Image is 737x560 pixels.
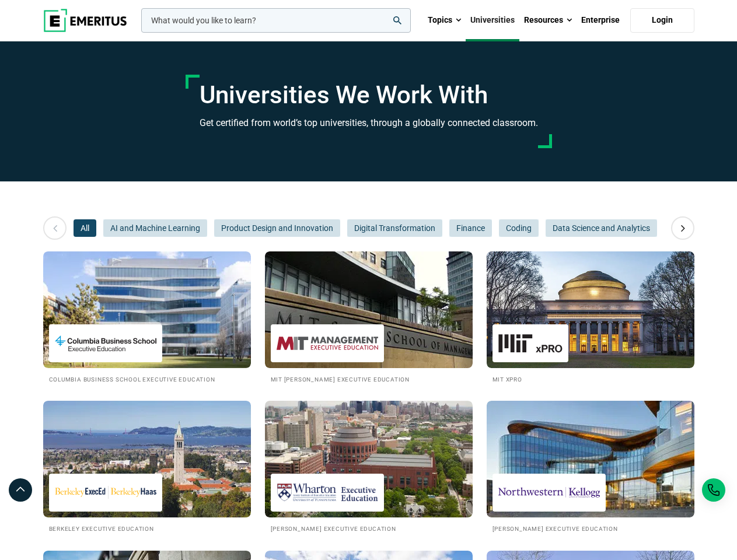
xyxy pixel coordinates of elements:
a: Universities We Work With MIT Sloan Executive Education MIT [PERSON_NAME] Executive Education [265,251,473,384]
a: Universities We Work With Columbia Business School Executive Education Columbia Business School E... [43,251,251,384]
img: Kellogg Executive Education [498,480,600,506]
button: Digital Transformation [347,219,442,237]
img: Universities We Work With [43,401,251,517]
img: MIT xPRO [498,330,563,356]
img: Universities We Work With [487,401,694,517]
button: Product Design and Innovation [214,219,340,237]
img: MIT Sloan Executive Education [277,330,378,356]
a: Universities We Work With Kellogg Executive Education [PERSON_NAME] Executive Education [487,401,694,533]
img: Universities We Work With [265,251,473,368]
button: Coding [499,219,539,237]
button: Finance [449,219,492,237]
a: Universities We Work With MIT xPRO MIT xPRO [487,251,694,384]
a: Universities We Work With Berkeley Executive Education Berkeley Executive Education [43,401,251,533]
h2: MIT xPRO [493,374,689,384]
button: AI and Machine Learning [103,219,207,237]
button: All [74,219,96,237]
h2: [PERSON_NAME] Executive Education [493,523,689,533]
h2: Berkeley Executive Education [49,523,245,533]
img: Universities We Work With [487,251,694,368]
a: Universities We Work With Wharton Executive Education [PERSON_NAME] Executive Education [265,401,473,533]
img: Universities We Work With [265,401,473,517]
img: Columbia Business School Executive Education [55,330,156,356]
h1: Universities We Work With [200,80,538,110]
h2: Columbia Business School Executive Education [49,374,245,384]
h2: [PERSON_NAME] Executive Education [271,523,467,533]
img: Wharton Executive Education [277,480,378,506]
img: Berkeley Executive Education [55,480,156,506]
h3: Get certified from world’s top universities, through a globally connected classroom. [200,116,538,131]
input: woocommerce-product-search-field-0 [141,8,411,33]
a: Login [630,8,694,33]
h2: MIT [PERSON_NAME] Executive Education [271,374,467,384]
button: Data Science and Analytics [546,219,657,237]
img: Universities We Work With [43,251,251,368]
